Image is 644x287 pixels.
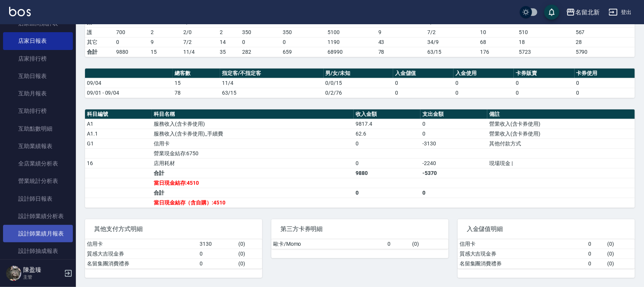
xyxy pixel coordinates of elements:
td: A1 [85,119,152,129]
td: 0 [420,119,487,129]
button: 名留北新 [563,5,603,20]
th: 總客數 [173,69,220,78]
th: 卡券販賣 [514,69,574,78]
td: 合計 [152,168,354,178]
a: 店家排行榜 [3,50,73,67]
td: 其它 [85,37,114,47]
td: 14 [218,37,241,47]
td: 2 [149,27,181,37]
td: 營業收入(含卡券使用) [487,119,635,129]
td: 質感大吉現金券 [85,249,198,259]
td: 0 [575,88,635,98]
td: 0 [420,129,487,139]
th: 備註 [487,109,635,119]
td: ( 0 ) [605,249,635,259]
td: 09/01 - 09/04 [85,88,173,98]
table: a dense table [85,109,635,208]
a: 互助日報表 [3,67,73,85]
td: 9880 [354,168,420,178]
td: 0 [281,37,326,47]
td: 0 [393,88,453,98]
td: ( 0 ) [605,259,635,268]
td: -3130 [420,139,487,148]
th: 男/女/未知 [324,69,393,78]
p: 主管 [23,274,62,281]
td: A1.1 [85,129,152,139]
td: 0 [386,239,411,249]
span: 入金儲值明細 [467,225,626,233]
div: 名留北新 [575,8,600,17]
td: 服務收入(含卡券使用) [152,119,354,129]
td: 服務收入(含卡券使用)_手續費 [152,129,354,139]
td: 63/15 [220,88,324,98]
td: 2 [218,27,241,37]
td: -2240 [420,158,487,168]
th: 科目名稱 [152,109,354,119]
td: ( 0 ) [605,239,635,249]
a: 設計師業績月報表 [3,225,73,242]
td: ( 0 ) [236,259,262,268]
td: 5723 [517,47,574,57]
td: G1 [85,139,152,148]
td: 當日現金結存（含自購）:4510 [152,198,354,207]
td: 3130 [198,239,236,249]
td: 28 [574,37,635,47]
td: 5100 [326,27,376,37]
td: 其他付款方式 [487,139,635,148]
td: 09/04 [85,78,173,88]
td: 15 [173,78,220,88]
a: 設計師日報表 [3,190,73,207]
td: 營業現金結存:6750 [152,148,354,158]
td: 43 [376,37,425,47]
a: 營業統計分析表 [3,172,73,190]
a: 互助點數明細 [3,120,73,137]
td: 質感大吉現金券 [458,249,586,259]
td: 信用卡 [458,239,586,249]
td: 350 [281,27,326,37]
td: 0 [241,37,281,47]
td: 0/2/76 [324,88,393,98]
td: 34 / 9 [425,37,478,47]
td: 510 [517,27,574,37]
td: 現場現金 | [487,158,635,168]
a: 互助排行榜 [3,102,73,120]
span: 第三方卡券明細 [280,225,439,233]
img: Logo [9,7,31,16]
td: 0 [453,88,514,98]
td: 0 [586,239,605,249]
table: a dense table [85,239,262,269]
td: 0 [586,259,605,268]
td: -5370 [420,168,487,178]
td: 0 [586,249,605,259]
td: 15 [149,47,181,57]
td: 7 / 2 [425,27,478,37]
a: 互助月報表 [3,85,73,102]
td: 282 [241,47,281,57]
td: 0 [420,188,487,198]
td: 營業收入(含卡券使用) [487,129,635,139]
td: 10 [478,27,517,37]
td: 176 [478,47,517,57]
h5: 陳盈臻 [23,266,62,274]
td: 合計 [85,47,114,57]
td: 當日現金結存:4510 [152,178,354,188]
td: 567 [574,27,635,37]
td: ( 0 ) [410,239,449,249]
table: a dense table [458,239,635,269]
td: 7 / 2 [181,37,218,47]
td: 5790 [574,47,635,57]
td: 18 [517,37,574,47]
td: 78 [173,88,220,98]
td: ( 0 ) [236,239,262,249]
td: 63/15 [425,47,478,57]
td: 0 [514,88,574,98]
a: 設計師業績分析表 [3,207,73,225]
a: 店家日報表 [3,32,73,50]
td: 16 [85,158,152,168]
th: 指定客/不指定客 [220,69,324,78]
td: 0 [114,37,149,47]
td: 店用耗材 [152,158,354,168]
td: 62.6 [354,129,420,139]
td: 700 [114,27,149,37]
img: Person [6,266,21,281]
